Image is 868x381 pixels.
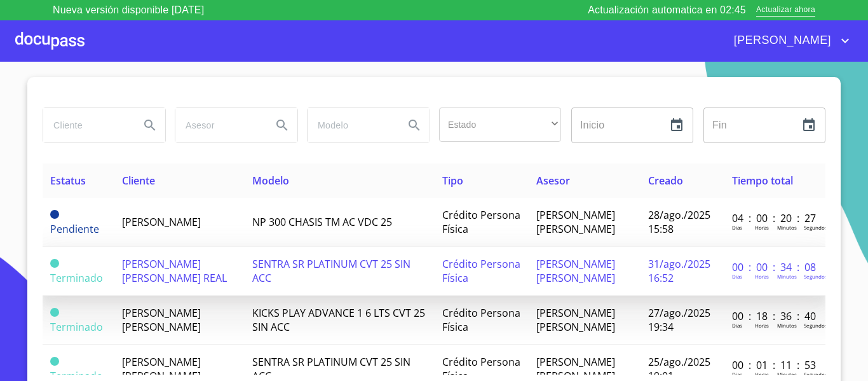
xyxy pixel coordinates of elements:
span: Crédito Persona Física [442,257,520,285]
p: Dias [732,273,742,280]
span: Actualizar ahora [756,4,815,17]
span: Cliente [122,174,155,188]
p: Nueva versión disponible [DATE] [53,3,204,18]
span: [PERSON_NAME] [PERSON_NAME] REAL [122,257,227,285]
span: [PERSON_NAME] [724,31,837,51]
span: Creado [648,174,683,188]
span: Terminado [50,259,59,268]
p: 00 : 18 : 36 : 40 [732,309,818,323]
p: Actualización automatica en 02:45 [588,3,746,18]
p: Segundos [804,371,827,378]
span: Terminado [50,271,103,285]
span: Terminado [50,308,59,317]
p: Horas [755,273,769,280]
span: NP 300 CHASIS TM AC VDC 25 [252,215,392,229]
span: Tipo [442,174,463,188]
span: [PERSON_NAME] [PERSON_NAME] [536,208,615,236]
span: Estatus [50,174,86,188]
p: Horas [755,322,769,329]
span: Modelo [252,174,289,188]
span: Crédito Persona Física [442,208,520,236]
span: 31/ago./2025 16:52 [648,257,710,285]
span: [PERSON_NAME] [PERSON_NAME] [122,306,201,334]
button: account of current user [724,31,853,51]
input: search [43,108,130,142]
button: Search [267,110,297,141]
span: Terminado [50,357,59,366]
p: Minutos [777,322,797,329]
p: Segundos [804,322,827,329]
p: Minutos [777,273,797,280]
div: ​ [439,107,561,142]
p: 00 : 01 : 11 : 53 [732,358,818,372]
span: Pendiente [50,210,59,219]
p: Horas [755,371,769,378]
span: [PERSON_NAME] [PERSON_NAME] [536,257,615,285]
button: Search [135,110,165,141]
p: 00 : 00 : 34 : 08 [732,260,818,274]
span: [PERSON_NAME] [PERSON_NAME] [536,306,615,334]
p: Horas [755,224,769,231]
span: 28/ago./2025 15:58 [648,208,710,236]
p: Dias [732,224,742,231]
p: Minutos [777,224,797,231]
span: 27/ago./2025 19:34 [648,306,710,334]
span: Asesor [536,174,570,188]
p: Segundos [804,273,827,280]
p: Dias [732,322,742,329]
span: [PERSON_NAME] [122,215,201,229]
span: Terminado [50,320,103,334]
p: Minutos [777,371,797,378]
input: search [308,108,394,142]
span: Tiempo total [732,174,793,188]
p: Dias [732,371,742,378]
span: KICKS PLAY ADVANCE 1 6 LTS CVT 25 SIN ACC [252,306,425,334]
span: Crédito Persona Física [442,306,520,334]
span: SENTRA SR PLATINUM CVT 25 SIN ACC [252,257,410,285]
p: 04 : 00 : 20 : 27 [732,211,818,225]
span: Pendiente [50,222,99,236]
input: search [175,108,262,142]
button: Search [399,110,430,141]
p: Segundos [804,224,827,231]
